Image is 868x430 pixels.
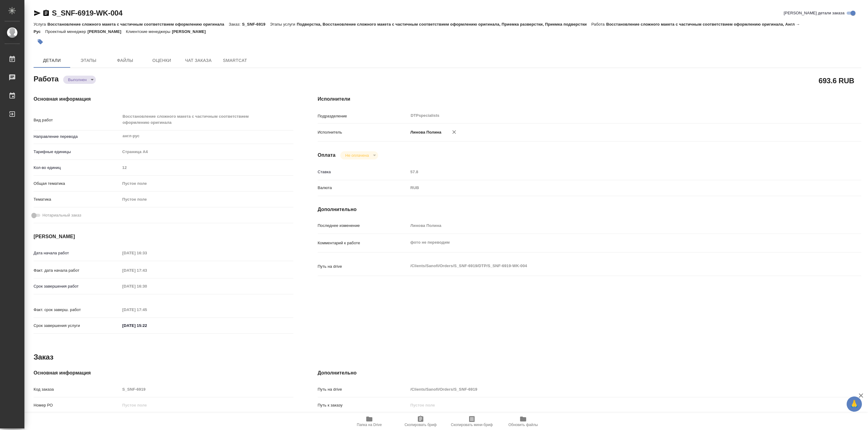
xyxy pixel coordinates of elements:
p: Общая тематика [34,181,120,187]
div: Пустое поле [120,194,293,205]
span: SmartCat [220,57,250,64]
div: RUB [408,183,816,193]
p: Этапы услуги [270,22,297,27]
span: Чат заказа [184,57,213,64]
textarea: /Clients/Sanofi/Orders/S_SNF-6919/DTP/S_SNF-6919-WK-004 [408,261,816,271]
p: Путь к заказу [318,402,408,408]
p: Дата начала работ [34,250,120,256]
h4: Дополнительно [318,206,861,213]
p: Вид работ [34,117,120,123]
div: Выполнен [340,151,378,159]
div: Страница А4 [120,147,293,157]
span: Оценки [147,57,176,64]
button: 🙏 [847,396,862,412]
input: Пустое поле [120,385,293,394]
input: Пустое поле [408,167,816,176]
textarea: фото не переводим [408,237,816,248]
input: Пустое поле [120,305,174,314]
button: Добавить тэг [34,35,47,48]
button: Обновить файлы [497,413,549,430]
div: Пустое поле [122,181,286,187]
input: Пустое поле [408,221,816,230]
p: Комментарий к работе [318,240,408,246]
span: [PERSON_NAME] детали заказа [784,10,844,16]
h2: Работа [34,73,59,84]
span: Нотариальный заказ [42,212,81,218]
h4: Дополнительно [318,369,861,377]
input: ✎ Введи что-нибудь [120,321,174,330]
p: Подверстка, Восстановление сложного макета с частичным соответствием оформлению оригинала, Приемк... [297,22,591,27]
p: Исполнитель [318,129,408,135]
p: Срок завершения работ [34,283,120,289]
p: Тарифные единицы [34,149,120,155]
span: Папка на Drive [357,423,382,427]
p: Факт. дата начала работ [34,267,120,274]
div: Пустое поле [122,196,286,202]
input: Пустое поле [408,385,816,394]
h4: Основная информация [34,369,293,377]
p: Тематика [34,196,120,202]
input: Пустое поле [120,282,174,291]
span: Обновить файлы [508,423,538,427]
p: Подразделение [318,113,408,119]
p: [PERSON_NAME] [88,29,126,34]
input: Пустое поле [120,163,293,172]
p: Код заказа [34,386,120,392]
p: Линова Полина [408,129,442,135]
input: Пустое поле [120,266,174,275]
p: Направление перевода [34,134,120,140]
h4: Исполнители [318,95,861,103]
p: Путь на drive [318,386,408,392]
p: Путь на drive [318,263,408,270]
p: Заказ: [229,22,242,27]
h2: Заказ [34,352,53,362]
span: Файлы [110,57,140,64]
p: Факт. срок заверш. работ [34,307,120,313]
button: Скопировать ссылку для ЯМессенджера [34,9,41,17]
button: Скопировать бриф [395,413,446,430]
div: Пустое поле [120,178,293,189]
button: Скопировать ссылку [42,9,50,17]
div: Выполнен [63,76,96,84]
input: Пустое поле [120,249,174,257]
button: Скопировать мини-бриф [446,413,497,430]
p: Номер РО [34,402,120,408]
p: S_SNF-6919 [242,22,270,27]
p: Последнее изменение [318,223,408,229]
p: Восстановление сложного макета с частичным соответствием оформлению оригинала [47,22,229,27]
p: [PERSON_NAME] [172,29,210,34]
button: Выполнен [66,77,89,82]
p: Ставка [318,169,408,175]
h4: Оплата [318,152,336,159]
input: Пустое поле [408,401,816,410]
span: Детали [37,57,67,64]
p: Работа [591,22,606,27]
p: Кол-во единиц [34,165,120,171]
button: Не оплачена [343,153,371,158]
span: Скопировать бриф [404,423,436,427]
input: Пустое поле [120,401,293,410]
h4: [PERSON_NAME] [34,233,293,240]
p: Клиентские менеджеры [126,29,172,34]
a: S_SNF-6919-WK-004 [52,9,122,17]
span: Этапы [74,57,103,64]
p: Услуга [34,22,47,27]
button: Удалить исполнителя [447,125,461,139]
button: Папка на Drive [344,413,395,430]
h2: 693.6 RUB [819,75,854,86]
p: Валюта [318,185,408,191]
h4: Основная информация [34,95,293,103]
p: Проектный менеджер [45,29,87,34]
span: 🙏 [849,398,859,410]
p: Срок завершения услуги [34,323,120,329]
span: Скопировать мини-бриф [451,423,493,427]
